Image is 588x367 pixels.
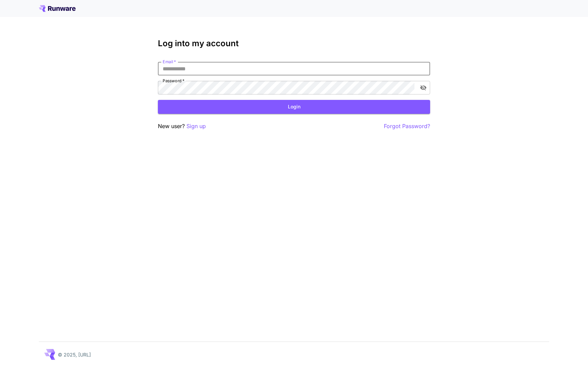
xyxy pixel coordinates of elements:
button: Sign up [186,122,206,130]
button: Forgot Password? [384,122,430,130]
button: toggle password visibility [417,82,429,94]
label: Password [163,78,184,84]
p: New user? [158,122,206,130]
label: Email [163,59,176,65]
button: Login [158,100,430,114]
h3: Log into my account [158,39,430,48]
p: © 2025, [URL] [58,351,91,358]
